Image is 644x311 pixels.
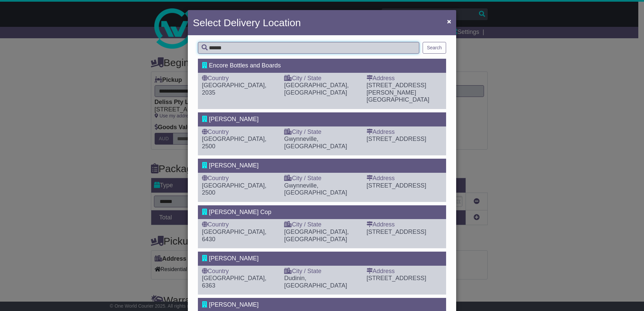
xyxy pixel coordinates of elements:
[284,128,360,136] div: City / State
[367,182,426,189] span: [STREET_ADDRESS]
[202,175,277,182] div: Country
[202,228,266,243] span: [GEOGRAPHIC_DATA], 6430
[209,209,271,215] span: [PERSON_NAME] Cop
[367,128,442,136] div: Address
[202,275,266,289] span: [GEOGRAPHIC_DATA], 6363
[284,268,360,275] div: City / State
[284,275,347,289] span: Dudinin, [GEOGRAPHIC_DATA]
[284,82,348,96] span: [GEOGRAPHIC_DATA], [GEOGRAPHIC_DATA]
[367,228,426,235] span: [STREET_ADDRESS]
[367,275,426,281] span: [STREET_ADDRESS]
[284,136,347,150] span: Gwynneville, [GEOGRAPHIC_DATA]
[447,17,451,25] span: ×
[444,14,454,28] button: Close
[209,62,281,69] span: Encore Bottles and Boards
[284,175,360,182] div: City / State
[284,182,347,196] span: Gwynneville, [GEOGRAPHIC_DATA]
[284,221,360,228] div: City / State
[367,96,429,103] span: [GEOGRAPHIC_DATA]
[367,175,442,182] div: Address
[367,136,426,142] span: [STREET_ADDRESS]
[202,128,277,136] div: Country
[367,221,442,228] div: Address
[367,82,426,96] span: [STREET_ADDRESS][PERSON_NAME]
[202,268,277,275] div: Country
[202,82,266,96] span: [GEOGRAPHIC_DATA], 2035
[209,116,259,122] span: [PERSON_NAME]
[202,221,277,228] div: Country
[202,136,266,150] span: [GEOGRAPHIC_DATA], 2500
[193,15,301,30] h4: Select Delivery Location
[209,162,259,169] span: [PERSON_NAME]
[367,268,442,275] div: Address
[423,42,446,54] button: Search
[284,75,360,82] div: City / State
[202,182,266,196] span: [GEOGRAPHIC_DATA], 2500
[202,75,277,82] div: Country
[209,255,259,262] span: [PERSON_NAME]
[209,301,259,308] span: [PERSON_NAME]
[367,75,442,82] div: Address
[284,228,348,243] span: [GEOGRAPHIC_DATA], [GEOGRAPHIC_DATA]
